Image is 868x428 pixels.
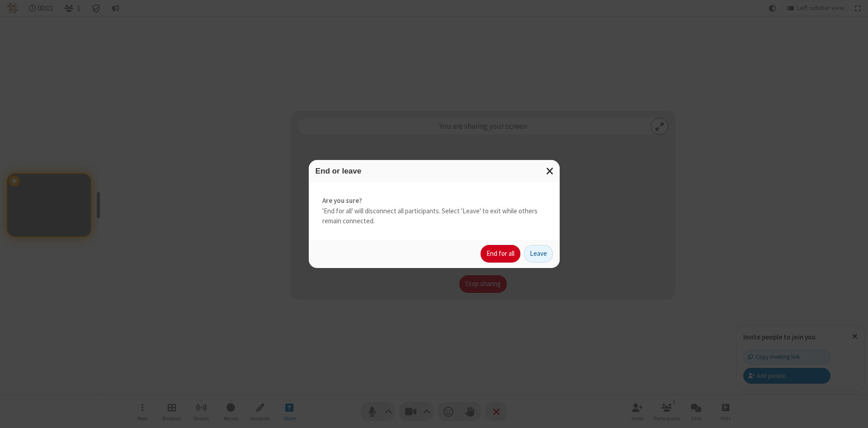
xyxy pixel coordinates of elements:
[322,196,546,206] strong: Are you sure?
[524,245,553,263] button: Leave
[541,160,560,182] button: Close modal
[309,182,560,240] div: 'End for all' will disconnect all participants. Select 'Leave' to exit while others remain connec...
[316,167,553,175] h3: End or leave
[481,245,520,263] button: End for all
